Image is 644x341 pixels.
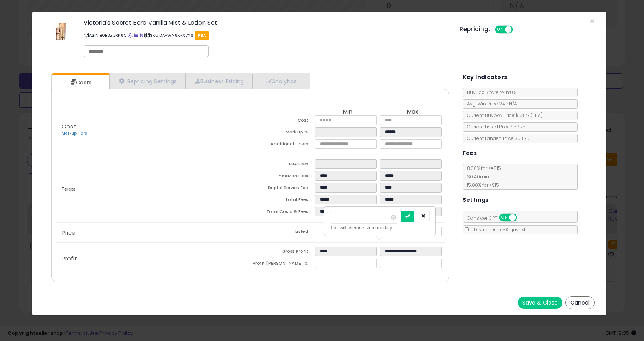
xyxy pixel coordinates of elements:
[463,100,517,107] span: Avg. Win Price 24h: N/A
[56,124,250,137] p: Cost
[516,214,528,221] span: OFF
[52,75,108,90] a: Costs
[463,124,526,130] span: Current Listed Price: $53.75
[463,195,489,205] h5: Settings
[84,20,448,25] h3: Victoria's Secret Bare Vanilla Mist & Lotion Set
[518,297,562,309] button: Save & Close
[463,215,527,221] span: Consider CPT:
[185,73,252,89] a: Business Pricing
[139,32,143,38] a: Your listing only
[463,173,489,180] span: $0.40 min
[463,165,501,188] span: 8.00 % for <= $15
[531,112,543,119] span: ( FBA )
[250,247,315,259] td: Gross Profit
[463,182,499,188] span: 15.00 % for > $15
[330,224,430,232] div: This will override store markup
[250,115,315,127] td: Cost
[250,139,315,151] td: Additional Costs
[250,127,315,139] td: Mark up %
[250,227,315,239] td: Listed
[195,31,209,40] span: FBA
[252,73,309,89] a: Analytics
[62,130,87,136] a: Markup Tiers
[109,73,185,89] a: Repricing Settings
[315,109,380,115] th: Min
[250,259,315,270] td: Profit [PERSON_NAME] %
[463,148,477,158] h5: Fees
[84,29,448,41] p: ASIN: B0B3ZJRK8C | SKU: DA-WN8K-X7Y6
[565,296,595,309] button: Cancel
[463,89,516,96] span: BuyBox Share 24h: 0%
[470,226,529,233] span: Disable Auto-Adjust Min
[250,171,315,183] td: Amazon Fees
[463,72,508,82] h5: Key Indicators
[515,112,543,119] span: $53.77
[460,26,490,32] h5: Repricing:
[496,26,505,33] span: ON
[500,214,509,221] span: ON
[134,32,138,38] a: All offer listings
[463,135,529,142] span: Current Landed Price: $53.75
[250,183,315,195] td: Digital Service Fee
[380,109,445,115] th: Max
[56,255,250,262] p: Profit
[250,159,315,171] td: FBA Fees
[56,230,250,236] p: Price
[52,20,69,43] img: 41iTxm2YY8L._SL60_.jpg
[56,186,250,192] p: Fees
[463,112,543,119] span: Current Buybox Price:
[590,15,595,26] span: ×
[512,26,524,33] span: OFF
[250,195,315,207] td: Total Fees
[250,207,315,219] td: Total Costs & Fees
[128,32,133,38] a: BuyBox page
